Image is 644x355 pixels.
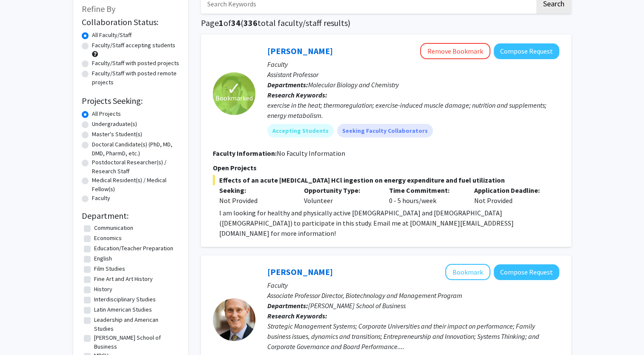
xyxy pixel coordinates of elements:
[267,69,559,80] p: Assistant Professor
[468,185,553,206] div: Not Provided
[389,185,461,195] p: Time Commitment:
[92,176,180,194] label: Medical Resident(s) / Medical Fellow(s)
[94,285,112,294] label: History
[267,266,333,277] a: [PERSON_NAME]
[445,264,490,280] button: Add William Donaldson to Bookmarks
[298,185,383,206] div: Volunteer
[227,84,241,93] span: ✓
[494,43,559,59] button: Compose Request to Zidong Li
[219,208,559,238] p: I am looking for healthy and physically active [DEMOGRAPHIC_DATA] and [DEMOGRAPHIC_DATA] ([DEMOGR...
[308,301,406,310] span: [PERSON_NAME] School of Business
[92,140,180,158] label: Doctoral Candidate(s) (PhD, MD, DMD, PharmD, etc.)
[94,254,112,263] label: English
[92,31,132,40] label: All Faculty/Staff
[82,3,115,14] span: Refine By
[94,264,125,273] label: Film Studies
[94,315,177,333] label: Leadership and American Studies
[267,280,559,290] p: Faculty
[215,93,253,103] span: Bookmarked
[219,17,223,28] span: 1
[304,185,376,195] p: Opportunity Type:
[94,275,153,283] label: Fine Art and Art History
[267,59,559,69] p: Faculty
[94,223,133,232] label: Communication
[243,17,258,28] span: 336
[6,317,36,349] iframe: Chat
[213,163,559,173] p: Open Projects
[92,158,180,176] label: Postdoctoral Researcher(s) / Research Staff
[337,124,433,137] mat-chip: Seeking Faculty Collaborators
[92,41,175,50] label: Faculty/Staff accepting students
[92,69,180,87] label: Faculty/Staff with posted remote projects
[92,59,179,68] label: Faculty/Staff with posted projects
[267,80,308,89] b: Departments:
[267,290,559,301] p: Associate Professor Director, Biotechnology and Management Program
[92,130,142,139] label: Master's Student(s)
[82,96,180,106] h2: Projects Seeking:
[94,295,156,304] label: Interdisciplinary Studies
[82,211,180,221] h2: Department:
[267,46,333,56] a: [PERSON_NAME]
[201,18,571,28] h1: Page of ( total faculty/staff results)
[94,333,177,351] label: [PERSON_NAME] School of Business
[277,149,345,157] span: No Faculty Information
[94,234,122,243] label: Economics
[231,17,240,28] span: 34
[92,109,121,118] label: All Projects
[267,321,559,352] div: Strategic Management Systems; Corporate Universities and their impact on performance; Family busi...
[219,185,292,195] p: Seeking:
[267,312,327,320] b: Research Keywords:
[267,301,308,310] b: Departments:
[383,185,468,206] div: 0 - 5 hours/week
[267,91,327,99] b: Research Keywords:
[308,80,399,89] span: Molecular Biology and Chemistry
[267,124,334,137] mat-chip: Accepting Students
[213,149,277,157] b: Faculty Information:
[420,43,490,59] button: Remove Bookmark
[219,195,292,206] div: Not Provided
[494,264,559,280] button: Compose Request to William Donaldson
[82,17,180,27] h2: Collaboration Status:
[94,244,173,253] label: Education/Teacher Preparation
[94,305,152,314] label: Latin American Studies
[213,175,559,185] span: Effects of an acute [MEDICAL_DATA] HCl ingestion on energy expenditure and fuel utilization
[474,185,547,195] p: Application Deadline:
[92,194,110,203] label: Faculty
[267,100,559,120] div: exercise in the heat; thermoregulation; exercise-induced muscle damage; nutrition and supplements...
[92,120,137,129] label: Undergraduate(s)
